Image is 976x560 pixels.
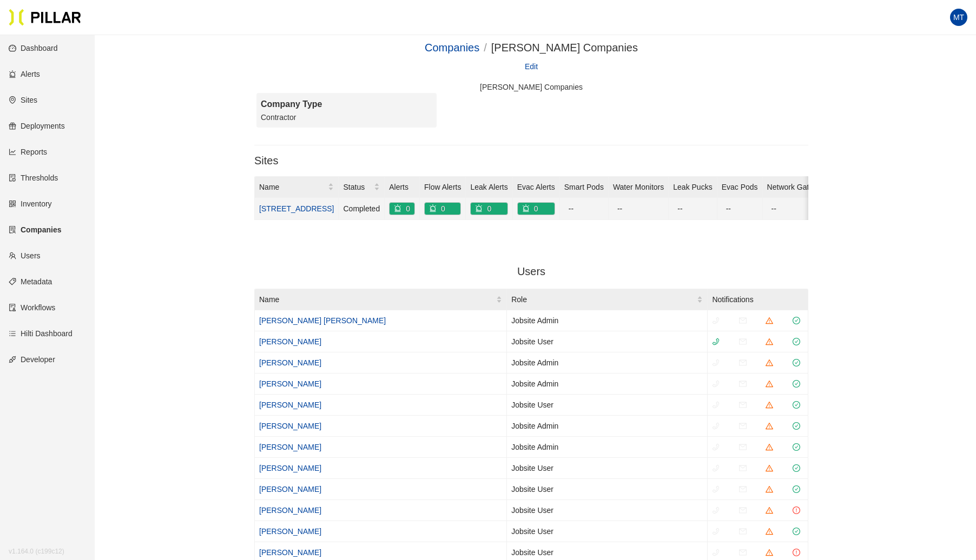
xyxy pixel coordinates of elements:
span: phone [712,528,720,535]
th: Leak Alerts [466,177,512,198]
span: alert [429,204,441,212]
span: phone [712,443,720,451]
span: phone [712,464,720,472]
a: alertAlerts [9,70,40,78]
a: environmentSites [9,96,37,104]
td: Jobsite Admin [507,437,708,458]
span: check-circle [793,338,800,345]
span: check-circle [793,359,800,366]
th: Flow Alerts [420,177,466,198]
a: [STREET_ADDRESS] [259,204,334,213]
span: mail [739,401,747,409]
span: warning [766,338,773,345]
span: warning [766,485,773,493]
span: phone [712,359,720,366]
span: Name [259,294,496,305]
a: [PERSON_NAME] [259,379,321,388]
td: Jobsite Admin [507,416,708,437]
span: warning [766,380,773,388]
a: [PERSON_NAME] [259,506,321,515]
h3: Sites [254,154,808,168]
span: mail [739,359,747,366]
span: warning [766,549,773,556]
img: Pillar Technologies [9,9,81,26]
span: check-circle [793,464,800,472]
span: check-circle [793,485,800,493]
span: check-circle [793,528,800,535]
a: Edit [525,61,538,72]
div: -- [617,203,664,215]
span: [PERSON_NAME] Companies [491,42,638,54]
a: line-chartReports [9,148,47,156]
th: Notifications [708,289,808,310]
a: [PERSON_NAME] [259,422,321,430]
a: [PERSON_NAME] [259,548,321,557]
span: phone [712,317,720,324]
a: alert0 [425,204,450,213]
span: phone [712,401,720,409]
a: [PERSON_NAME] [259,337,321,346]
a: Companies [425,42,479,54]
span: mail [739,443,747,451]
a: alert0 [390,204,414,213]
span: mail [739,338,747,345]
div: -- [771,203,830,215]
span: check-circle [793,422,800,430]
div: Contractor [261,111,432,123]
a: exceptionThresholds [9,174,58,182]
td: Jobsite User [507,500,708,521]
span: check-circle [793,380,800,388]
span: mail [739,485,747,493]
span: warning [766,359,773,366]
td: Jobsite User [507,331,708,352]
td: Jobsite Admin [507,310,708,331]
span: Role [511,294,697,305]
span: phone [712,380,720,388]
td: Jobsite Admin [507,374,708,395]
span: mail [739,380,747,388]
span: mail [739,464,747,472]
th: Water Monitors [609,177,669,198]
a: giftDeployments [9,122,65,130]
span: alert [522,204,534,212]
a: [PERSON_NAME] [259,358,321,367]
span: / [484,42,487,54]
th: Evac Pods [717,177,763,198]
a: auditWorkflows [9,303,55,312]
span: mail [739,422,747,430]
td: Jobsite User [507,458,708,479]
a: teamUsers [9,251,41,260]
span: exclamation-circle [793,549,800,556]
a: tagMetadata [9,277,52,286]
div: -- [677,203,712,215]
div: -- [726,203,758,215]
a: [PERSON_NAME] [259,464,321,472]
a: [PERSON_NAME] [259,443,321,451]
td: Jobsite User [507,521,708,542]
span: warning [766,401,773,409]
span: warning [766,506,773,514]
a: alert0 [518,204,543,213]
span: warning [766,422,773,430]
span: phone [712,485,720,493]
span: mail [739,549,747,556]
span: phone [712,506,720,514]
a: [PERSON_NAME] [259,527,321,536]
a: [PERSON_NAME] [259,485,321,494]
a: [PERSON_NAME] [PERSON_NAME] [259,316,386,325]
th: Alerts [385,177,420,198]
a: [PERSON_NAME] [259,401,321,409]
span: warning [766,528,773,535]
a: solutionCompanies [9,225,61,234]
span: check-circle [793,317,800,324]
td: Completed [339,198,385,220]
span: phone [712,422,720,430]
th: Evac Alerts [513,177,560,198]
th: Leak Pucks [669,177,717,198]
span: phone [712,549,720,556]
a: apiDeveloper [9,355,55,364]
span: warning [766,443,773,451]
span: Name [259,181,328,193]
th: Network Gateways [763,177,835,198]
